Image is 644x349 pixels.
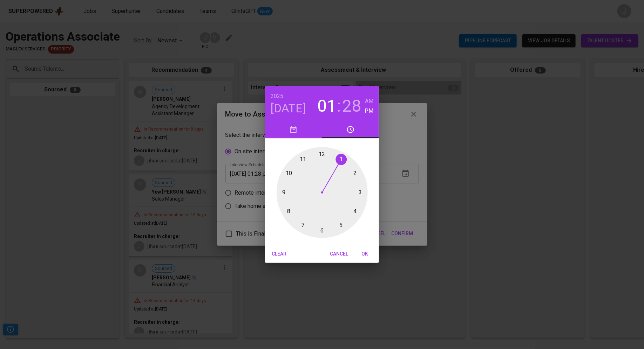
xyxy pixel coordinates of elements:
span: Cancel [330,250,348,258]
span: OK [357,250,373,258]
button: 2025 [271,91,283,101]
button: PM [365,106,374,116]
span: Clear [271,250,287,258]
button: OK [354,247,376,260]
button: 01 [317,96,336,116]
button: 28 [342,96,361,116]
button: Clear [268,247,290,260]
h3: : [337,96,341,116]
button: [DATE] [271,101,306,116]
button: AM [365,96,374,106]
button: Cancel [327,247,351,260]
